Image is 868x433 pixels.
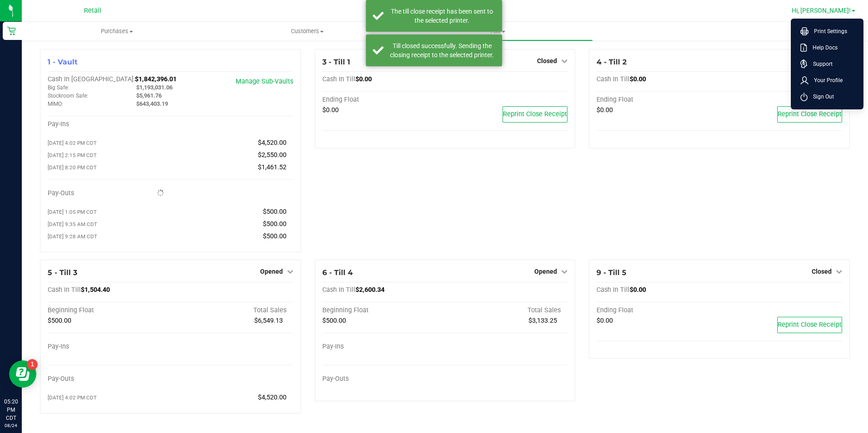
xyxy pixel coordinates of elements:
[808,92,834,101] span: Sign Out
[528,317,557,325] span: $3,133.25
[48,164,97,171] span: [DATE] 8:20 PM CDT
[48,233,97,240] span: [DATE] 9:28 AM CDT
[22,22,212,41] a: Purchases
[48,306,170,315] div: Beginning Float
[263,220,286,228] span: $500.00
[597,96,719,104] div: Ending Float
[170,306,293,315] div: Total Sales
[355,75,372,83] span: $0.00
[136,92,162,99] span: $5,961.76
[597,317,613,325] span: $0.00
[263,208,286,216] span: $500.00
[263,232,286,240] span: $500.00
[800,59,858,69] a: Support
[4,398,18,422] p: 05:20 PM CDT
[48,394,97,401] span: [DATE] 4:02 PM CDT
[136,100,168,107] span: $643,403.19
[503,106,567,123] button: Reprint Close Receipt
[48,101,63,107] span: MIMO:
[778,110,842,118] span: Reprint Close Receipt
[322,58,350,66] span: 3 - Till 1
[809,27,847,36] span: Print Settings
[48,152,97,158] span: [DATE] 2:15 PM CDT
[503,110,567,118] span: Reprint Close Receipt
[597,286,630,294] span: Cash In Till
[812,268,832,275] span: Closed
[808,59,833,69] span: Support
[537,57,557,64] span: Closed
[212,27,402,35] span: Customers
[793,89,861,105] li: Sign Out
[48,221,97,227] span: [DATE] 9:35 AM CDT
[322,286,355,294] span: Cash In Till
[9,360,36,388] iframe: Resource center
[48,58,78,66] span: 1 - Vault
[48,140,97,146] span: [DATE] 4:02 PM CDT
[4,422,18,429] p: 08/24
[48,93,88,99] span: Stockroom Safe:
[800,43,858,52] a: Help Docs
[778,321,842,329] span: Reprint Close Receipt
[389,41,495,59] div: Till closed successfully. Sending the closing receipt to the selected printer.
[534,268,557,275] span: Opened
[777,106,842,123] button: Reprint Close Receipt
[597,75,630,83] span: Cash In Till
[48,120,170,128] div: Pay-Ins
[258,151,286,159] span: $2,550.00
[260,268,283,275] span: Opened
[445,306,567,315] div: Total Sales
[322,306,445,315] div: Beginning Float
[322,317,346,325] span: $500.00
[597,58,626,66] span: 4 - Till 2
[597,268,626,277] span: 9 - Till 5
[322,343,445,351] div: Pay-Ins
[48,84,69,91] span: Big Safe:
[809,76,843,85] span: Your Profile
[630,75,646,83] span: $0.00
[135,75,177,83] span: $1,842,396.01
[630,286,646,294] span: $0.00
[322,268,353,277] span: 6 - Till 4
[322,375,445,383] div: Pay-Outs
[81,286,110,294] span: $1,504.40
[777,317,842,333] button: Reprint Close Receipt
[258,163,286,171] span: $1,461.52
[258,139,286,147] span: $4,520.00
[322,106,339,114] span: $0.00
[792,7,851,14] span: Hi, [PERSON_NAME]!
[807,43,838,52] span: Help Docs
[254,317,283,325] span: $6,549.13
[389,7,495,25] div: The till close receipt has been sent to the selected printer.
[597,106,613,114] span: $0.00
[355,286,385,294] span: $2,600.34
[48,343,170,351] div: Pay-Ins
[136,84,173,91] span: $1,193,031.06
[48,317,71,325] span: $500.00
[322,75,355,83] span: Cash In Till
[22,27,212,35] span: Purchases
[48,75,135,83] span: Cash In [GEOGRAPHIC_DATA]:
[236,78,293,85] a: Manage Sub-Vaults
[258,394,286,401] span: $4,520.00
[27,359,38,370] iframe: Resource center unread badge
[7,26,16,35] inline-svg: Retail
[48,189,170,197] div: Pay-Outs
[322,96,445,104] div: Ending Float
[84,7,101,15] span: Retail
[48,375,170,383] div: Pay-Outs
[48,286,81,294] span: Cash In Till
[48,268,77,277] span: 5 - Till 3
[212,22,402,41] a: Customers
[48,209,97,215] span: [DATE] 1:05 PM CDT
[597,306,719,315] div: Ending Float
